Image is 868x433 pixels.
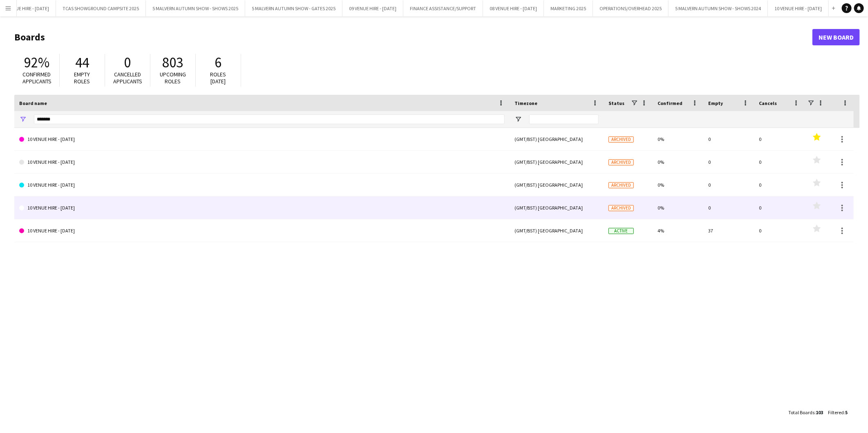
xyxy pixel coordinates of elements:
[163,54,183,71] span: 803
[708,100,723,106] span: Empty
[608,182,634,188] span: Archived
[653,174,703,196] div: 0%
[74,71,90,85] span: Empty roles
[403,0,483,16] button: FINANCE ASSISTANCE/SUPPORT
[768,0,829,16] button: 10 VENUE HIRE - [DATE]
[608,228,634,234] span: Active
[19,128,505,151] a: 10 VENUE HIRE - [DATE]
[703,128,754,150] div: 0
[210,71,226,85] span: Roles [DATE]
[828,409,844,415] span: Filtered
[593,0,669,16] button: OPERATIONS/OVERHEAD 2025
[608,159,634,165] span: Archived
[146,0,245,16] button: 5 MALVERN AUTUMN SHOW - SHOWS 2025
[19,174,505,196] a: 10 VENUE HIRE - [DATE]
[22,71,51,85] span: Confirmed applicants
[703,174,754,196] div: 0
[529,114,599,124] input: Timezone Filter Input
[510,219,604,242] div: (GMT/BST) [GEOGRAPHIC_DATA]
[653,128,703,150] div: 0%
[653,219,703,242] div: 4%
[19,196,505,219] a: 10 VENUE HIRE - [DATE]
[19,100,47,106] span: Board name
[608,100,624,106] span: Status
[34,114,505,124] input: Board name Filter Input
[56,0,146,16] button: TCAS SHOWGROUND CAMPSITE 2025
[788,404,823,420] div: :
[754,196,805,219] div: 0
[342,0,403,16] button: 09 VENUE HIRE - [DATE]
[124,54,131,71] span: 0
[608,205,634,211] span: Archived
[75,54,89,71] span: 44
[703,196,754,219] div: 0
[483,0,544,16] button: 08 VENUE HIRE - [DATE]
[754,219,805,242] div: 0
[19,116,27,123] button: Open Filter Menu
[515,116,522,123] button: Open Filter Menu
[788,409,814,415] span: Total Boards
[245,0,342,16] button: 5 MALVERN AUTUMN SHOW - GATES 2025
[812,29,860,45] a: New Board
[14,31,812,43] h1: Boards
[845,409,848,415] span: 5
[703,219,754,242] div: 37
[828,404,848,420] div: :
[608,136,634,143] span: Archived
[759,100,777,106] span: Cancels
[510,196,604,219] div: (GMT/BST) [GEOGRAPHIC_DATA]
[653,151,703,173] div: 0%
[515,100,537,106] span: Timezone
[19,151,505,174] a: 10 VENUE HIRE - [DATE]
[816,409,823,415] span: 103
[658,100,682,106] span: Confirmed
[160,71,186,85] span: Upcoming roles
[113,71,142,85] span: Cancelled applicants
[510,151,604,173] div: (GMT/BST) [GEOGRAPHIC_DATA]
[510,128,604,150] div: (GMT/BST) [GEOGRAPHIC_DATA]
[754,151,805,173] div: 0
[754,128,805,150] div: 0
[510,174,604,196] div: (GMT/BST) [GEOGRAPHIC_DATA]
[703,151,754,173] div: 0
[215,54,222,71] span: 6
[653,196,703,219] div: 0%
[24,54,49,71] span: 92%
[754,174,805,196] div: 0
[669,0,768,16] button: 5 MALVERN AUTUMN SHOW - SHOWS 2024
[19,219,505,242] a: 10 VENUE HIRE - [DATE]
[544,0,593,16] button: MARKETING 2025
